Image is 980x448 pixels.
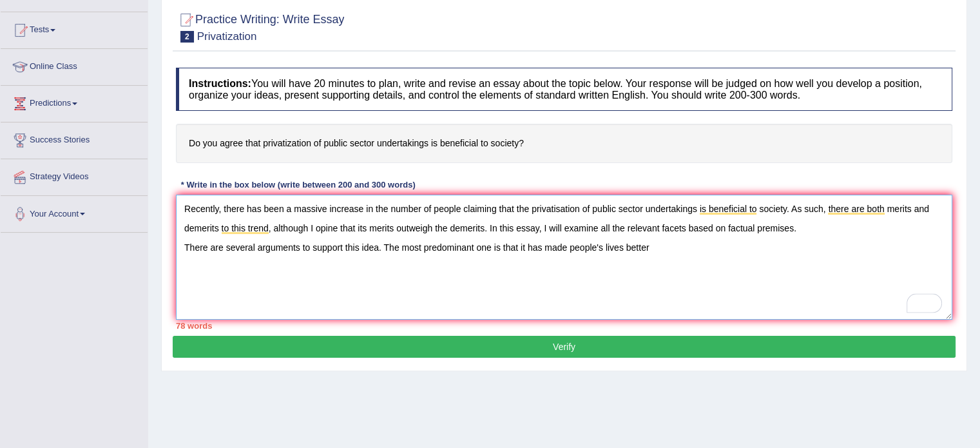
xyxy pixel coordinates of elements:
[1,49,148,81] a: Online Class
[1,159,148,191] a: Strategy Videos
[176,68,952,111] h4: You will have 20 minutes to plan, write and revise an essay about the topic below. Your response ...
[1,122,148,155] a: Success Stories
[176,195,952,320] textarea: To enrich screen reader interactions, please activate Accessibility in Grammarly extension settings
[173,336,956,358] button: Verify
[197,30,257,43] small: Privatization
[180,31,194,43] span: 2
[189,78,251,89] b: Instructions:
[1,86,148,118] a: Predictions
[1,12,148,44] a: Tests
[176,124,952,163] h4: Do you agree that privatization of public sector undertakings is beneficial to society?
[176,320,952,332] div: 78 words
[1,196,148,228] a: Your Account
[176,179,420,191] div: * Write in the box below (write between 200 and 300 words)
[176,10,344,43] h2: Practice Writing: Write Essay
